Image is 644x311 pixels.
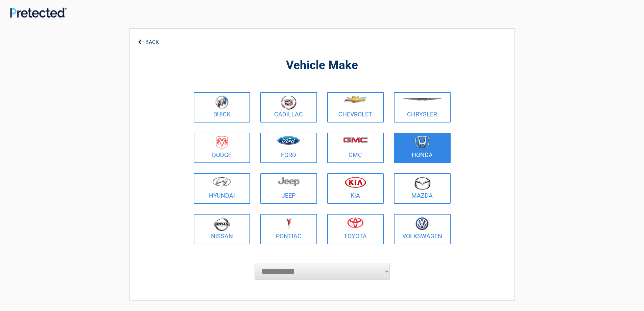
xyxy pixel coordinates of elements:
[260,173,317,204] a: Jeep
[415,217,429,230] img: volkswagen
[345,177,366,188] img: kia
[212,177,231,186] img: hyundai
[394,214,451,244] a: Volkswagen
[414,177,431,190] img: mazda
[194,214,251,244] a: Nissan
[260,214,317,244] a: Pontiac
[327,214,384,244] a: Toyota
[327,133,384,163] a: GMC
[277,136,300,145] img: ford
[402,98,443,101] img: chrysler
[327,173,384,204] a: Kia
[260,92,317,123] a: Cadillac
[194,133,251,163] a: Dodge
[278,177,300,186] img: jeep
[347,217,363,228] img: toyota
[281,95,296,110] img: cadillac
[215,95,229,109] img: buick
[192,58,452,73] h2: Vehicle Make
[137,33,160,45] a: BACK
[285,217,292,230] img: pontiac
[10,7,67,18] img: Main Logo
[343,137,368,143] img: gmc
[216,136,228,149] img: dodge
[214,217,230,231] img: nissan
[344,96,367,103] img: chevrolet
[194,173,251,204] a: Hyundai
[415,136,429,148] img: honda
[260,133,317,163] a: Ford
[327,92,384,123] a: Chevrolet
[394,92,451,123] a: Chrysler
[394,173,451,204] a: Mazda
[394,133,451,163] a: Honda
[194,92,251,123] a: Buick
